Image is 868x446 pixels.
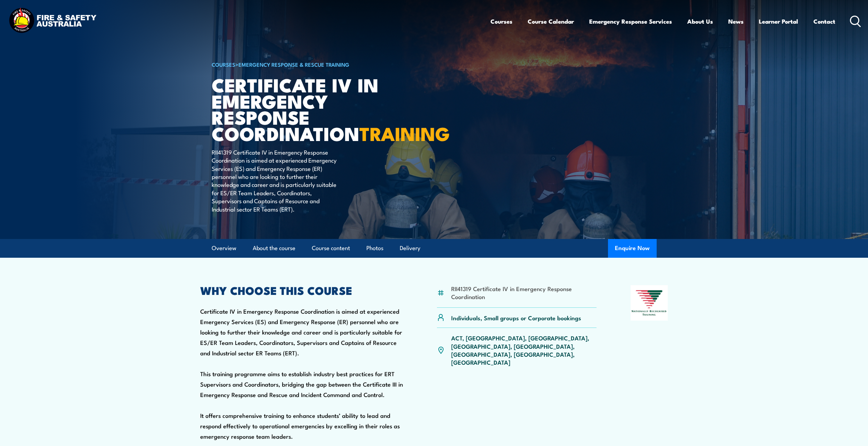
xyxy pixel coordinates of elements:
[366,239,383,257] a: Photos
[528,12,574,31] a: Course Calendar
[253,239,295,257] a: About the course
[212,148,339,213] p: RII41319 Certificate IV in Emergency Response Coordination is aimed at experienced Emergency Serv...
[238,60,349,68] a: Emergency Response & Rescue Training
[200,285,403,295] h2: WHY CHOOSE THIS COURSE
[212,239,236,257] a: Overview
[212,76,383,141] h1: Certificate IV in Emergency Response Coordination
[608,239,657,258] button: Enquire Now
[631,285,668,321] img: Nationally Recognised Training logo.
[813,12,835,31] a: Contact
[687,12,713,31] a: About Us
[759,12,798,31] a: Learner Portal
[451,314,581,322] p: Individuals, Small groups or Corporate bookings
[490,12,512,31] a: Courses
[312,239,350,257] a: Course content
[212,60,235,68] a: COURSES
[212,60,383,68] h6: >
[451,334,597,366] p: ACT, [GEOGRAPHIC_DATA], [GEOGRAPHIC_DATA], [GEOGRAPHIC_DATA], [GEOGRAPHIC_DATA], [GEOGRAPHIC_DATA...
[728,12,744,31] a: News
[589,12,672,31] a: Emergency Response Services
[400,239,420,257] a: Delivery
[359,118,450,147] strong: TRAINING
[451,284,597,301] li: RII41319 Certificate IV in Emergency Response Coordination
